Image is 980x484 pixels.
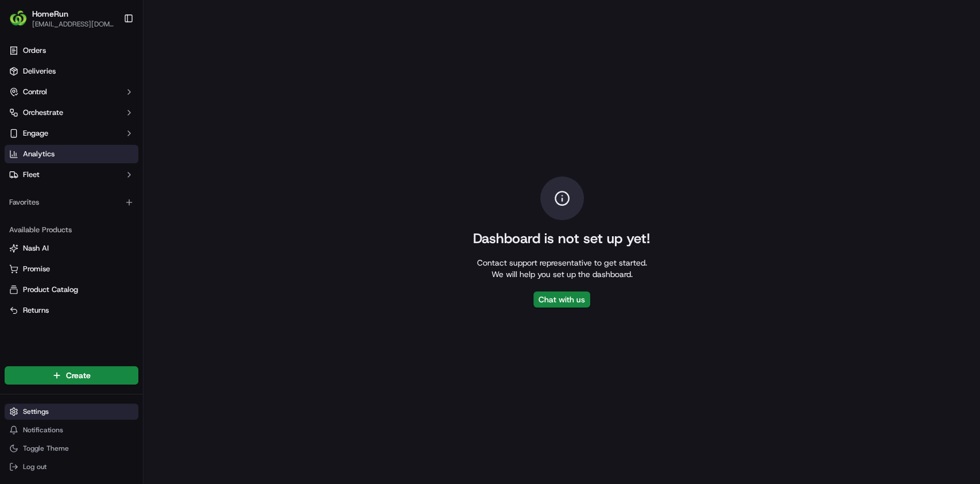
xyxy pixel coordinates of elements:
[23,167,88,178] span: Knowledge Base
[23,407,49,416] span: Settings
[23,444,69,453] span: Toggle Theme
[5,301,138,320] button: Returns
[23,264,50,274] span: Promise
[23,87,47,97] span: Control
[11,46,209,64] p: Welcome 👋
[473,229,650,248] h2: Dashboard is not set up yet!
[5,366,138,385] button: Create
[66,370,91,381] span: Create
[9,9,28,28] img: HomeRun
[23,66,56,76] span: Deliveries
[23,243,49,253] span: Nash AI
[5,166,138,184] button: Fleet
[195,113,209,127] button: Start new chat
[32,20,114,29] button: [EMAIL_ADDRESS][DOMAIN_NAME]
[97,168,106,177] div: 💻
[11,11,34,34] img: Nash
[5,83,138,101] button: Control
[7,162,92,183] a: 📗Knowledge Base
[30,74,207,86] input: Got a question? Start typing here...
[477,257,647,280] div: Contact support representative to get started. We will help you set up the dashboard.
[23,425,63,435] span: Notifications
[5,145,138,163] a: Analytics
[9,305,134,316] a: Returns
[5,260,138,278] button: Promise
[39,110,188,121] div: Start new chat
[23,462,47,471] span: Log out
[5,422,138,438] button: Notifications
[11,168,21,177] div: 📗
[5,124,138,143] button: Engage
[9,285,134,295] a: Product Catalog
[23,305,49,316] span: Returns
[5,62,138,80] a: Deliveries
[5,221,138,239] div: Available Products
[11,110,32,130] img: 1736555255976-a54dd68f-1ca7-489b-9aae-adbdc363a1c4
[23,45,46,56] span: Orders
[5,459,138,475] button: Log out
[5,239,138,258] button: Nash AI
[39,121,145,130] div: We're available if you need us!
[5,193,138,212] div: Favorites
[81,194,139,203] a: Powered byPylon
[5,103,138,122] button: Orchestrate
[5,5,119,32] button: HomeRunHomeRun[EMAIL_ADDRESS][DOMAIN_NAME]
[9,264,134,274] a: Promise
[23,107,63,118] span: Orchestrate
[23,285,78,295] span: Product Catalog
[23,170,40,180] span: Fleet
[23,149,55,159] span: Analytics
[5,41,138,60] a: Orders
[92,162,189,183] a: 💻API Documentation
[5,281,138,299] button: Product Catalog
[5,440,138,456] button: Toggle Theme
[9,243,134,253] a: Nash AI
[32,8,68,20] button: HomeRun
[23,128,48,139] span: Engage
[5,404,138,420] button: Settings
[114,195,139,203] span: Pylon
[109,167,184,178] span: API Documentation
[533,291,590,308] button: Chat with us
